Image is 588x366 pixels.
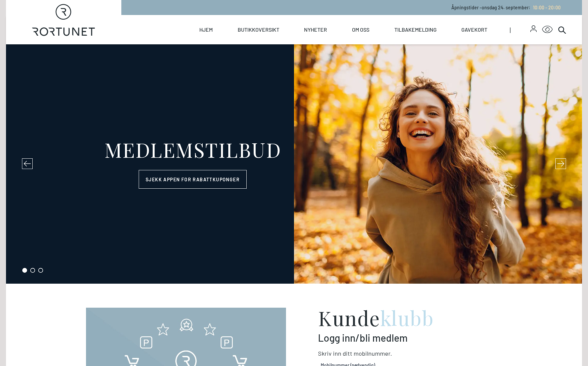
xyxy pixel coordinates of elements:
span: | [510,15,530,44]
p: Skriv inn ditt [318,349,502,358]
span: klubb [380,304,434,331]
button: Open Accessibility Menu [542,24,553,35]
a: Butikkoversikt [238,15,279,44]
h2: Kunde [318,308,502,328]
a: Sjekk appen for rabattkuponger [139,170,247,189]
a: Tilbakemelding [394,15,437,44]
span: 10:00 - 20:00 [533,5,561,10]
div: MEDLEMSTILBUD [104,139,281,159]
p: Åpningstider - onsdag 24. september : [451,4,561,11]
span: Mobilnummer . [354,350,392,357]
a: 10:00 - 20:00 [530,5,561,10]
a: Hjem [199,15,213,44]
p: Logg inn/bli medlem [318,332,502,344]
div: slide 1 of 3 [6,44,582,284]
a: Nyheter [304,15,327,44]
a: Om oss [352,15,369,44]
section: carousel-slider [6,44,582,284]
a: Gavekort [461,15,487,44]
